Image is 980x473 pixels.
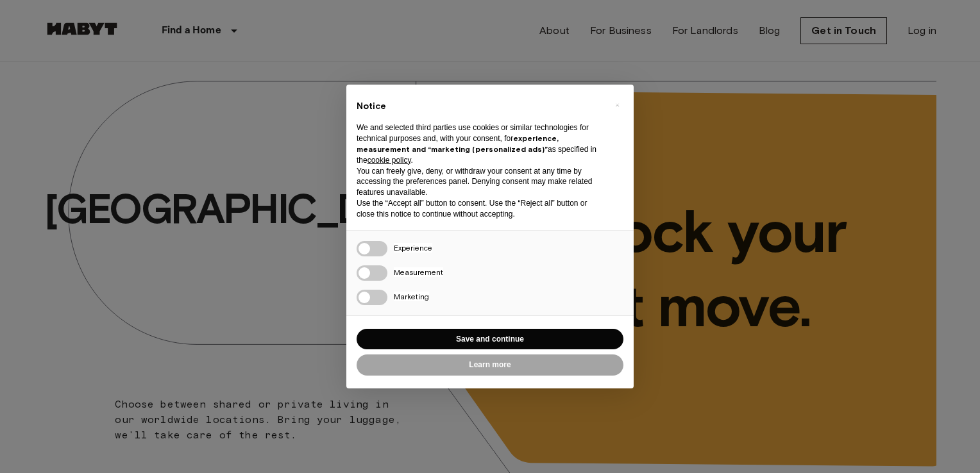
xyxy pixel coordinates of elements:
a: cookie policy [367,156,411,165]
button: Close this notice [607,95,627,115]
h2: Notice [357,100,603,113]
span: Experience [394,243,432,253]
p: We and selected third parties use cookies or similar technologies for technical purposes and, wit... [357,122,603,165]
span: × [615,97,620,113]
p: You can freely give, deny, or withdraw your consent at any time by accessing the preferences pane... [357,166,603,198]
button: Save and continue [357,329,623,350]
span: Measurement [394,267,443,277]
strong: experience, measurement and “marketing (personalized ads)” [357,133,559,154]
button: Learn more [357,354,623,376]
span: Marketing [394,292,429,301]
p: Use the “Accept all” button to consent. Use the “Reject all” button or close this notice to conti... [357,198,603,220]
